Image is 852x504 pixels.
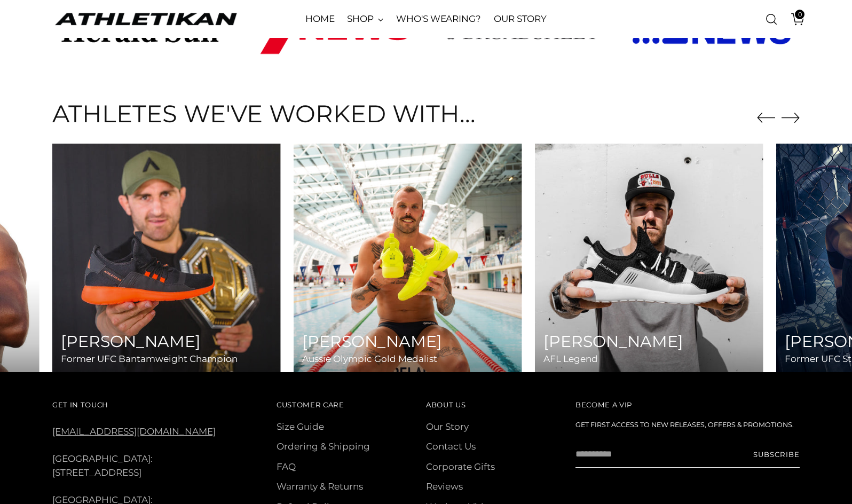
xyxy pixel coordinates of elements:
[61,352,272,366] p: Former UFC Bantamweight Champion
[543,333,755,350] h4: [PERSON_NAME]
[347,7,383,31] a: SHOP
[575,420,800,430] h6: Get first access to new releases, offers & promotions.
[426,441,476,452] a: Contact Us
[396,7,481,31] a: WHO'S WEARING?
[426,461,495,472] a: Corporate Gifts
[302,352,514,366] p: Aussie Olympic Gold Medalist
[302,333,514,350] h4: [PERSON_NAME]
[795,10,804,19] span: 0
[575,400,632,409] span: Become a VIP
[52,100,476,127] h2: Athletes we've worked with...
[52,11,239,27] a: ATHLETIKAN
[277,441,370,452] a: Ordering & Shipping
[277,400,344,409] span: Customer Care
[61,333,272,350] h4: [PERSON_NAME]
[277,461,296,472] a: FAQ
[277,421,324,432] a: Size Guide
[782,108,800,127] button: Move to next carousel slide
[305,7,335,31] a: HOME
[753,441,800,468] button: Subscribe
[494,7,547,31] a: OUR STORY
[277,481,363,492] a: Warranty & Returns
[783,9,804,30] a: Open cart modal
[543,352,755,366] p: AFL Legend
[426,400,466,409] span: About Us
[52,400,108,409] span: Get In Touch
[426,481,463,492] a: Reviews
[757,109,775,127] button: Move to previous carousel slide
[426,421,469,432] a: Our Story
[761,9,782,30] a: Open search modal
[52,426,216,437] a: [EMAIL_ADDRESS][DOMAIN_NAME]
